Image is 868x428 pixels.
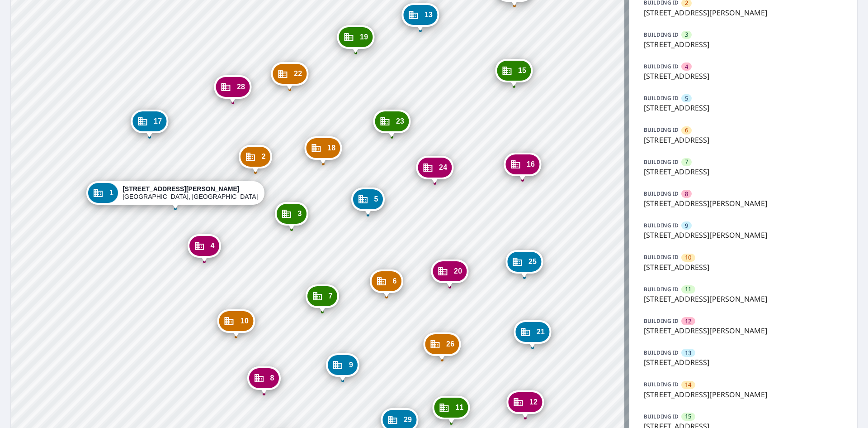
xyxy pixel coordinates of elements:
span: 18 [327,144,335,151]
p: BUILDING ID [644,285,679,293]
span: 25 [528,258,537,265]
span: 17 [154,118,162,125]
span: 22 [294,70,302,77]
span: 5 [374,196,378,202]
p: [STREET_ADDRESS] [644,102,843,113]
div: Dropped pin, building 12, Commercial property, 3820 Thomas Ridge Dr Charlotte, NC 28269 [506,390,544,418]
p: BUILDING ID [644,413,679,420]
span: 26 [446,341,454,347]
span: 4 [685,63,688,71]
div: Dropped pin, building 22, Commercial property, 5319 Johnston Mill Ct Charlotte, NC 28269 [271,62,308,90]
div: Dropped pin, building 28, Commercial property, 5307 Waverly Lynn Ln Charlotte, NC 28269 [214,75,251,103]
div: Dropped pin, building 15, Commercial property, 4617 Kingsland Ct Charlotte, NC 28269 [495,59,533,87]
div: Dropped pin, building 9, Commercial property, 5421 Waverly Lynn Ln Charlotte, NC 28269 [326,353,359,381]
span: 20 [454,268,462,274]
p: BUILDING ID [644,126,679,134]
span: 13 [425,11,433,18]
span: 29 [404,416,412,423]
span: 10 [685,253,691,262]
span: 12 [529,399,538,405]
span: 24 [439,164,447,171]
span: 28 [237,83,245,90]
span: 15 [518,67,526,74]
strong: [STREET_ADDRESS][PERSON_NAME] [123,185,239,192]
span: 7 [685,158,688,166]
div: Dropped pin, building 17, Commercial property, 5308 Waverly Lynn Ln Charlotte, NC 28269 [131,110,168,138]
span: 7 [329,293,333,299]
span: 9 [349,361,353,368]
span: 4 [211,242,215,249]
p: BUILDING ID [644,190,679,197]
p: BUILDING ID [644,31,679,38]
span: 19 [360,34,368,40]
p: [STREET_ADDRESS][PERSON_NAME] [644,389,843,400]
p: [STREET_ADDRESS] [644,357,843,368]
span: 5 [685,94,688,103]
div: Dropped pin, building 4, Commercial property, 4808 Cottage Oaks Dr Charlotte, NC 28269 [188,234,221,262]
span: 12 [685,317,691,326]
div: Dropped pin, building 7, Commercial property, 4727 Cottage Oaks Dr Charlotte, NC 28269 [306,284,339,313]
p: BUILDING ID [644,349,679,356]
span: 14 [685,380,691,389]
div: Dropped pin, building 20, Commercial property, 5406 Johnston Mill Ct Charlotte, NC 28269 [431,260,468,288]
p: BUILDING ID [644,158,679,166]
span: 9 [685,221,688,230]
div: Dropped pin, building 21, Commercial property, 5427 Johnston Mill Ct Charlotte, NC 28269 [514,320,551,348]
p: [STREET_ADDRESS][PERSON_NAME] [644,230,843,240]
p: BUILDING ID [644,94,679,102]
p: BUILDING ID [644,221,679,229]
div: Dropped pin, building 24, Commercial property, 5346 Johnston Mill Ct Charlotte, NC 28269 [416,156,453,184]
span: 11 [685,285,691,293]
span: 16 [527,161,535,168]
p: [STREET_ADDRESS] [644,166,843,177]
p: [STREET_ADDRESS] [644,135,843,145]
p: BUILDING ID [644,317,679,325]
div: Dropped pin, building 23, Commercial property, 5318 Johnston Mill Ct Charlotte, NC 28269 [373,110,410,138]
p: [STREET_ADDRESS][PERSON_NAME] [644,325,843,336]
span: 11 [456,404,464,411]
div: Dropped pin, building 16, Commercial property, 5347 Johnston Mill Ct Charlotte, NC 28269 [504,153,541,181]
span: 6 [393,278,397,284]
p: BUILDING ID [644,380,679,388]
span: 15 [685,412,691,421]
div: Dropped pin, building 10, Commercial property, 4807 Cottage Oaks Dr Charlotte, NC 28269 [217,309,255,337]
div: Dropped pin, building 26, Commercial property, 5428 Johnston Mill Ct Charlotte, NC 28269 [423,332,461,361]
div: Dropped pin, building 19, Commercial property, 5333 Johnston Mill Ct Charlotte, NC 28269 [337,25,374,53]
p: [STREET_ADDRESS][PERSON_NAME] [644,293,843,304]
p: [STREET_ADDRESS][PERSON_NAME] [644,7,843,18]
span: 23 [396,118,404,125]
div: Dropped pin, building 25, Commercial property, 5407 Johnston Mill Ct Charlotte, NC 28269 [505,250,543,278]
div: Dropped pin, building 11, Commercial property, 3834 Thomas Ridge Dr Charlotte, NC 28269 [433,396,470,424]
div: Dropped pin, building 8, Commercial property, 5418 Waverly Lynn Ln Charlotte, NC 28269 [247,366,281,394]
span: 21 [537,328,545,335]
span: 6 [685,126,688,135]
span: 8 [270,375,274,381]
span: 3 [298,210,302,217]
span: 2 [262,153,266,160]
span: 10 [241,317,249,324]
p: [STREET_ADDRESS] [644,262,843,273]
div: Dropped pin, building 13, Commercial property, 4624 Kingsland Ct Charlotte, NC 28269 [401,3,439,31]
div: Dropped pin, building 1, Commercial property, 5326 Waverly Lynn Ln Charlotte, NC 28269 [86,181,264,209]
span: 8 [685,190,688,198]
span: 1 [109,189,113,196]
div: Dropped pin, building 5, Commercial property, 4712 Cottage Oaks Dr Charlotte, NC 28269 [351,188,385,216]
p: [STREET_ADDRESS] [644,71,843,82]
span: 13 [685,349,691,357]
span: 3 [685,30,688,39]
p: [STREET_ADDRESS][PERSON_NAME] [644,198,843,209]
div: Dropped pin, building 18, Commercial property, 5316 Johnston Mill Ct Charlotte, NC 28269 [304,136,342,164]
div: Dropped pin, building 2, Commercial property, 5325 Waverly Lynn Ln Charlotte, NC 28269 [239,145,272,173]
p: BUILDING ID [644,63,679,70]
div: Dropped pin, building 6, Commercial property, 4715 Cottage Oaks Dr Charlotte, NC 28269 [370,269,403,298]
p: BUILDING ID [644,253,679,261]
div: [GEOGRAPHIC_DATA], [GEOGRAPHIC_DATA] 28269 [123,185,258,201]
p: [STREET_ADDRESS] [644,39,843,50]
div: Dropped pin, building 3, Commercial property, 4730 Cottage Oaks Dr Charlotte, NC 28269 [275,202,308,230]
